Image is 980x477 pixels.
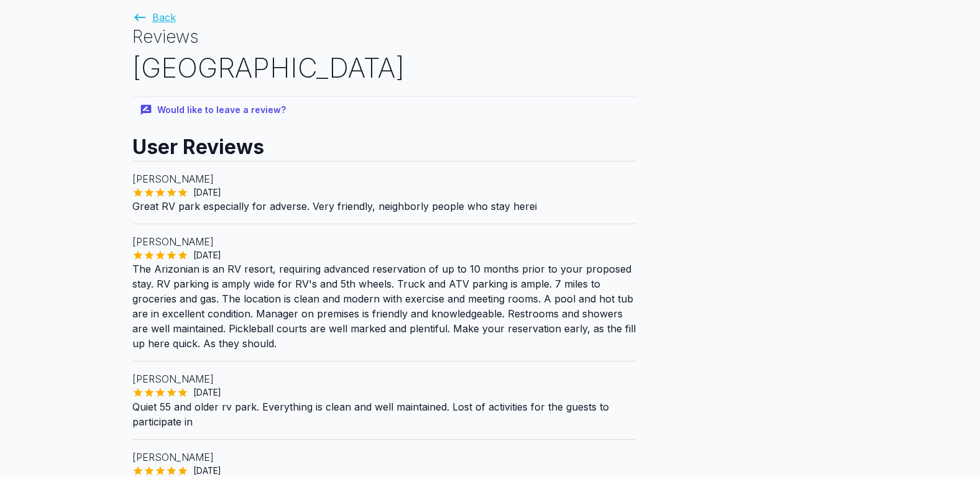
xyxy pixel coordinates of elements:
p: [PERSON_NAME] [132,371,636,386]
p: Quiet 55 and older rv park. Everything is clean and well maintained. Lost of activities for the g... [132,399,636,429]
p: [PERSON_NAME] [132,171,636,186]
button: Would like to leave a review? [132,97,296,124]
span: [DATE] [188,186,226,199]
p: [PERSON_NAME] [132,234,636,249]
h2: User Reviews [132,124,636,161]
span: [DATE] [188,249,226,261]
a: Back [132,11,176,24]
p: [PERSON_NAME] [132,450,636,465]
p: The Arizonian is an RV resort, requiring advanced reservation of up to 10 months prior to your pr... [132,261,636,351]
span: [DATE] [188,386,226,399]
h2: [GEOGRAPHIC_DATA] [132,49,636,87]
p: Great RV park especially for adverse. Very friendly, neighborly people who stay herei [132,199,636,214]
h1: Reviews [132,25,636,49]
span: [DATE] [188,465,226,477]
